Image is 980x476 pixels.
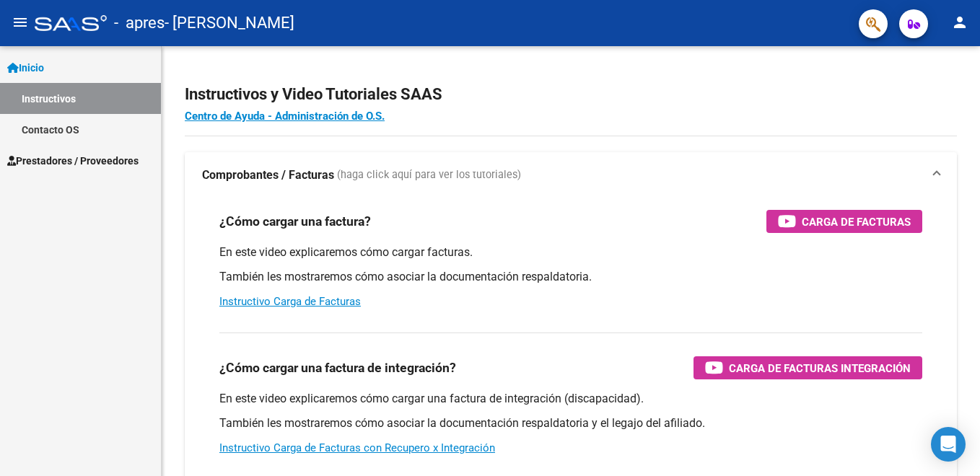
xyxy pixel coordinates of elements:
mat-icon: menu [12,14,29,31]
p: También les mostraremos cómo asociar la documentación respaldatoria. [219,269,922,285]
mat-icon: person [951,14,968,31]
span: - apres [114,7,165,39]
h3: ¿Cómo cargar una factura de integración? [219,358,456,378]
p: En este video explicaremos cómo cargar una factura de integración (discapacidad). [219,391,922,407]
p: También les mostraremos cómo asociar la documentación respaldatoria y el legajo del afiliado. [219,415,922,431]
strong: Comprobantes / Facturas [202,167,334,183]
a: Centro de Ayuda - Administración de O.S. [185,110,385,123]
h3: ¿Cómo cargar una factura? [219,211,371,232]
a: Instructivo Carga de Facturas [219,295,361,308]
mat-expansion-panel-header: Comprobantes / Facturas (haga click aquí para ver los tutoriales) [185,152,957,198]
div: Open Intercom Messenger [931,427,966,462]
p: En este video explicaremos cómo cargar facturas. [219,244,922,260]
button: Carga de Facturas [766,210,922,233]
span: Carga de Facturas Integración [729,359,911,377]
span: Prestadores / Proveedores [7,153,139,169]
span: Inicio [7,60,44,76]
h2: Instructivos y Video Tutoriales SAAS [185,81,957,108]
span: Carga de Facturas [802,213,911,231]
a: Instructivo Carga de Facturas con Recupero x Integración [219,441,495,454]
span: (haga click aquí para ver los tutoriales) [337,167,521,183]
span: - [PERSON_NAME] [165,7,294,39]
button: Carga de Facturas Integración [694,356,922,379]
